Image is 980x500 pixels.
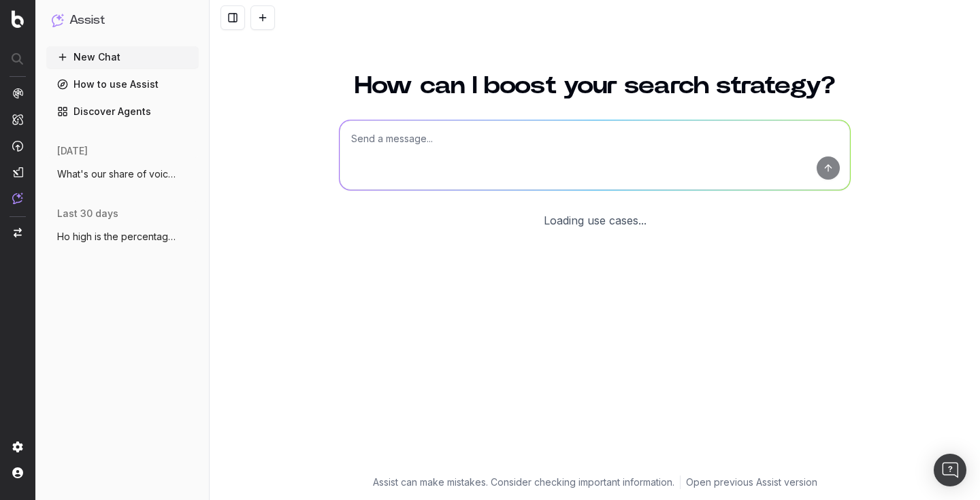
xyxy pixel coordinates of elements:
[12,88,23,99] img: Analytics
[12,467,23,478] img: My account
[57,144,88,158] span: [DATE]
[57,167,177,181] span: What's our share of voice on ChatGPT for
[46,101,199,122] a: Discover Agents
[373,476,674,489] p: Assist can make mistakes. Consider checking important information.
[12,441,23,452] img: Setting
[57,207,118,220] span: last 30 days
[69,11,105,30] h1: Assist
[14,228,22,237] img: Switch project
[686,476,817,489] a: Open previous Assist version
[12,167,23,178] img: Studio
[46,46,199,68] button: New Chat
[46,226,199,248] button: Ho high is the percentage of Bot crawlin
[52,11,193,30] button: Assist
[12,10,24,28] img: Botify logo
[52,14,64,27] img: Assist
[12,140,23,152] img: Activation
[46,73,199,95] a: How to use Assist
[12,114,23,125] img: Intelligence
[934,454,966,486] div: Open Intercom Messenger
[339,73,851,98] h1: How can I boost your search strategy?
[57,230,177,244] span: Ho high is the percentage of Bot crawlin
[544,212,647,229] div: Loading use cases...
[12,193,23,204] img: Assist
[46,163,199,185] button: What's our share of voice on ChatGPT for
